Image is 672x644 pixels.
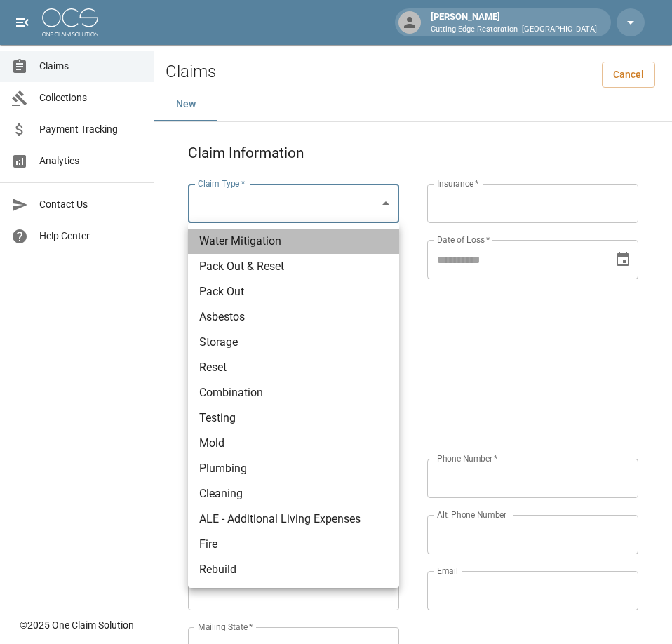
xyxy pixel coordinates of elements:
li: Water Mitigation [188,229,399,254]
li: Reset [188,355,399,380]
li: Asbestos [188,304,399,330]
li: Fire [188,532,399,557]
li: ALE - Additional Living Expenses [188,507,399,532]
li: Rebuild [188,557,399,582]
li: Pack Out & Reset [188,254,399,279]
li: Cleaning [188,481,399,507]
li: Combination [188,380,399,405]
li: Pack Out [188,279,399,304]
li: Storage [188,330,399,355]
li: Testing [188,405,399,431]
li: Plumbing [188,456,399,481]
li: Mold [188,431,399,456]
